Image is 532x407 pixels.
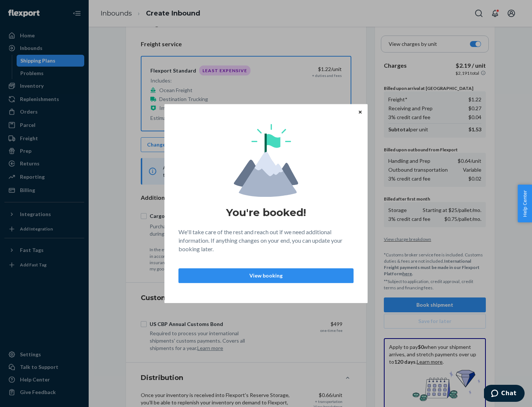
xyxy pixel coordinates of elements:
button: Close [357,108,364,116]
p: View booking [185,272,347,279]
span: Chat [17,5,33,12]
p: We'll take care of the rest and reach out if we need additional information. If anything changes ... [178,228,354,253]
h1: You're booked! [226,206,306,219]
button: View booking [178,268,354,283]
img: svg+xml,%3Csvg%20viewBox%3D%220%200%20174%20197%22%20fill%3D%22none%22%20xmlns%3D%22http%3A%2F%2F... [234,124,298,197]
